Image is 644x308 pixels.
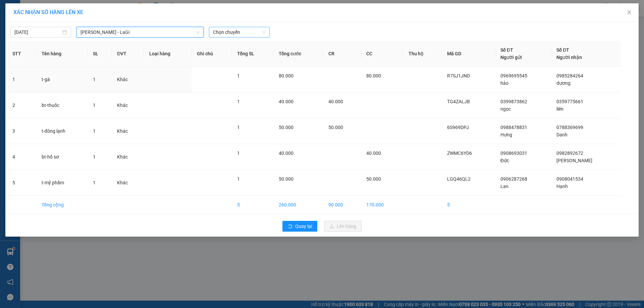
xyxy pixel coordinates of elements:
strong: Phiếu gửi hàng [3,43,45,50]
td: Khác [112,170,144,196]
span: Hưng [500,132,512,137]
span: Hạnh [556,184,568,189]
span: TG4ZALJB [447,99,470,104]
strong: Nhà xe Mỹ Loan [3,3,60,13]
span: Chọn chuyến [213,27,266,37]
th: Loại hàng [144,41,192,67]
td: Tổng cộng [36,196,88,214]
span: 0399873862 [500,99,527,104]
span: 0908041534 [556,176,583,182]
span: hảo [500,80,508,86]
span: 1 [237,176,240,182]
span: 1 [93,128,96,134]
td: Khác [112,67,144,93]
span: 40.000 [328,99,343,104]
th: Tổng cước [273,41,323,67]
button: uploadLên hàng [324,221,362,232]
span: Lan [500,184,508,189]
span: R7SJ1JND [447,73,470,78]
td: 4 [7,144,36,170]
span: 0968278298 [3,30,33,37]
span: ngọc [500,106,511,112]
span: 33 Bác Ái, P Phước Hội, TX Lagi [3,17,59,29]
span: XÁC NHẬN SỐ HÀNG LÊN XE [13,9,83,15]
td: 5 [442,196,495,214]
span: 40.000 [279,99,293,104]
span: Người gửi [500,55,522,60]
td: t-gà [36,67,88,93]
th: Ghi chú [192,41,232,67]
td: 170.000 [361,196,403,214]
span: LGQ46QL2 [65,4,96,11]
span: close [627,10,632,15]
span: 1 [93,77,96,82]
span: 1 [93,180,96,185]
input: 14/09/2025 [14,28,61,36]
td: t-đông lạnh [36,118,88,144]
th: CR [323,41,361,67]
th: Mã GD [442,41,495,67]
span: 0788369699 [556,125,583,130]
th: STT [7,41,36,67]
span: Người nhận [556,55,582,60]
span: 1 [237,99,240,104]
button: Close [620,3,639,22]
td: Khác [112,118,144,144]
span: 0988478831 [500,125,527,130]
span: 80.000 [279,73,293,78]
span: 0982892672 [556,150,583,156]
span: rollback [288,224,292,229]
td: 5 [7,170,36,196]
span: 0985284264 [556,73,583,78]
span: 1 [93,103,96,108]
span: 50.000 [279,125,293,130]
span: 0908693031 [500,150,527,156]
td: 90.000 [323,196,361,214]
span: 1 [237,150,240,156]
span: 0906287268 [500,176,527,182]
span: Danh [556,132,568,137]
td: 260.000 [273,196,323,214]
span: Đức [500,158,509,163]
span: Hồ Chí Minh - LaGi [80,27,200,37]
span: Gò Vấp [70,43,91,50]
span: ZWMC6YD6 [447,150,472,156]
span: 50.000 [366,176,381,182]
th: SL [88,41,112,67]
td: Khác [112,93,144,118]
span: 50.000 [328,125,343,130]
td: 5 [232,196,273,214]
td: bt-hồ sơ [36,144,88,170]
span: dương [556,80,571,86]
th: Tên hàng [36,41,88,67]
th: ĐVT [112,41,144,67]
span: LGQ46QL2 [447,176,471,182]
td: 1 [7,67,36,93]
span: [PERSON_NAME] [556,158,592,163]
span: 1 [237,125,240,130]
span: Số ĐT [500,47,513,53]
span: 0359775661 [556,99,583,104]
span: 40.000 [366,150,381,156]
td: t-mỹ phẩm [36,170,88,196]
span: liên [556,106,563,112]
th: Thu hộ [403,41,442,67]
span: 6S969DPJ [447,125,469,130]
span: 0969695545 [500,73,527,78]
span: 1 [237,73,240,78]
span: down [196,30,200,34]
span: 40.000 [279,150,293,156]
th: Tổng SL [232,41,273,67]
button: rollbackQuay lại [282,221,317,232]
th: CC [361,41,403,67]
td: bt-thuốc [36,93,88,118]
td: Khác [112,144,144,170]
span: Số ĐT [556,47,569,53]
span: 80.000 [366,73,381,78]
span: Quay lại [295,223,312,230]
td: 3 [7,118,36,144]
span: 50.000 [279,176,293,182]
span: 1 [93,154,96,160]
td: 2 [7,93,36,118]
